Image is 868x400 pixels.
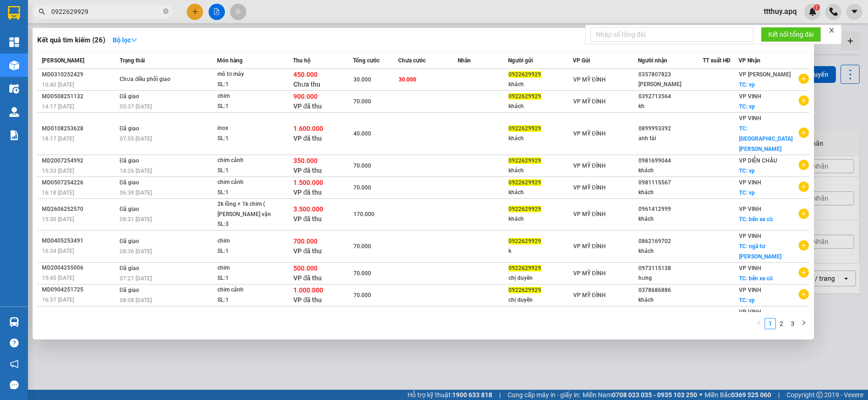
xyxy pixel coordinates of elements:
span: VP VINH [739,93,761,100]
span: VP VINH [739,115,761,122]
div: MD0507254226 [42,178,117,188]
span: 350.000 [293,157,318,164]
h3: Kết quả tìm kiếm ( 26 ) [37,35,105,45]
span: Người nhận [638,57,667,64]
span: 70.000 [353,292,371,298]
div: khách [638,246,702,256]
span: 70.000 [353,163,371,169]
img: solution-icon [9,130,19,140]
span: 07:27 [DATE] [120,275,152,282]
div: SL: 1 [217,80,287,90]
li: Next Page [798,318,809,329]
span: plus-circle [799,128,809,138]
span: TC: vp [739,103,755,110]
span: Đã giao [120,157,140,164]
div: khách [638,188,702,197]
span: 06:38 [DATE] [120,190,152,196]
div: khách [509,166,572,176]
span: down [131,37,137,43]
div: SL: 1 [217,166,287,176]
span: 16:37 [DATE] [42,297,74,303]
span: Đã giao [120,179,140,186]
span: TC: vp [739,81,755,88]
span: 0922629929 [509,238,541,244]
span: 05:37 [DATE] [120,103,152,110]
span: question-circle [10,339,19,347]
span: 170.000 [353,211,374,217]
span: 0922629929 [509,179,541,186]
div: SL: 1 [217,273,287,284]
div: MD0508251132 [42,92,117,102]
span: Trạng thái [120,57,145,64]
div: SL: 1 [217,246,287,257]
div: MD0108253628 [42,124,117,134]
img: warehouse-icon [9,317,19,327]
span: VP VINH [739,287,761,293]
div: khách [509,102,572,111]
div: k [509,246,572,256]
span: Kết nối tổng đài [768,29,814,40]
span: Đã giao [120,93,140,100]
div: khách [509,80,572,89]
div: SL: 1 [217,188,287,198]
span: Tổng cước [353,57,380,64]
div: hưng [638,273,702,283]
span: 70.000 [353,243,371,250]
span: TC: vp [739,168,755,174]
span: TC: vp [739,190,755,196]
div: chim cảnh [217,285,287,295]
button: Bộ lọcdown [105,33,145,47]
span: Người gửi [508,57,533,64]
div: anh tài [638,134,702,143]
span: Thu hộ [293,57,311,64]
div: SL: 1 [217,134,287,144]
span: VP MỸ ĐÌNH [573,211,606,217]
span: plus-circle [799,240,809,251]
span: right [801,320,807,325]
span: VP đã thu [293,296,322,304]
span: 18:17 [DATE] [42,136,74,142]
div: kh [638,102,702,111]
span: VP VINH [739,179,761,186]
span: 16:34 [DATE] [42,248,74,254]
span: VP VINH [739,309,761,315]
div: 0392713564 [638,92,702,102]
div: khách [638,214,702,224]
span: 08:36 [DATE] [120,248,152,255]
span: plus-circle [799,95,809,106]
span: [PERSON_NAME] [42,57,84,64]
span: VP Nhận [739,57,760,64]
span: 0922629929 [509,287,541,293]
span: 1.000.000 [293,286,323,294]
span: plus-circle [799,74,809,84]
span: Nhãn [458,57,471,64]
span: 15:33 [DATE] [42,168,74,174]
span: VP [PERSON_NAME] [739,71,791,78]
a: 3 [787,319,798,329]
span: 700.000 [293,237,318,245]
span: VP MỸ ĐÌNH [573,76,606,83]
span: plus-circle [799,182,809,192]
span: plus-circle [799,289,809,299]
span: 500.000 [293,264,318,272]
span: 14:17 [DATE] [42,103,74,110]
a: 2 [776,319,787,329]
span: 10:40 [DATE] [42,81,74,88]
img: warehouse-icon [9,61,19,70]
span: Đã giao [120,125,140,132]
div: chim [217,91,287,102]
div: mô tơ máy [217,69,287,80]
span: 40.000 [353,130,371,137]
span: VP MỸ ĐÌNH [573,98,606,105]
span: 08:08 [DATE] [120,297,152,304]
span: 14:26 [DATE] [120,168,152,174]
span: VP đã thu [293,215,322,223]
div: khách [509,214,572,224]
span: VP VINH [739,233,761,239]
div: SL: 1 [217,295,287,305]
span: Đã giao [120,238,140,244]
div: [PERSON_NAME] [638,80,702,89]
span: 1.500.000 [293,179,323,186]
span: 900.000 [293,93,318,100]
div: 0981699044 [638,156,702,166]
